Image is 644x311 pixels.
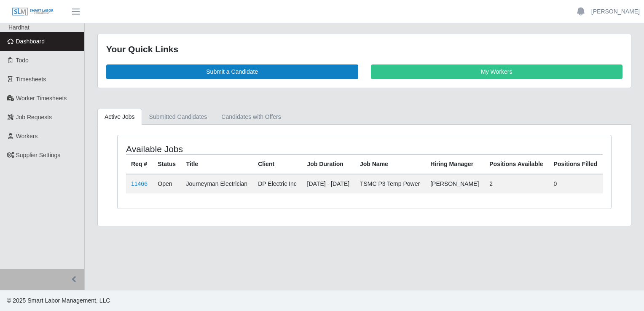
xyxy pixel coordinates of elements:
[16,152,61,158] span: Supplier Settings
[355,154,425,174] th: Job Name
[131,180,148,187] a: 11466
[16,95,67,102] span: Worker Timesheets
[181,174,253,193] td: Journeyman Electrician
[214,109,288,125] a: Candidates with Offers
[253,154,302,174] th: Client
[549,174,603,193] td: 0
[549,154,603,174] th: Positions Filled
[126,154,153,174] th: Req #
[181,154,253,174] th: Title
[153,174,181,193] td: Open
[16,114,52,121] span: Job Requests
[591,7,640,16] a: [PERSON_NAME]
[8,24,30,31] span: Hardhat
[12,7,54,16] img: SLM Logo
[97,109,142,125] a: Active Jobs
[484,174,548,193] td: 2
[425,154,484,174] th: Hiring Manager
[7,297,110,304] span: © 2025 Smart Labor Management, LLC
[16,57,29,64] span: Todo
[106,64,358,79] a: Submit a Candidate
[371,64,623,79] a: My Workers
[302,154,355,174] th: Job Duration
[16,38,45,45] span: Dashboard
[355,174,425,193] td: TSMC P3 Temp Power
[16,133,38,139] span: Workers
[253,174,302,193] td: DP Electric Inc
[126,144,317,154] h4: Available Jobs
[425,174,484,193] td: [PERSON_NAME]
[16,76,46,83] span: Timesheets
[302,174,355,193] td: [DATE] - [DATE]
[484,154,548,174] th: Positions Available
[142,109,215,125] a: Submitted Candidates
[153,154,181,174] th: Status
[106,43,623,56] div: Your Quick Links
